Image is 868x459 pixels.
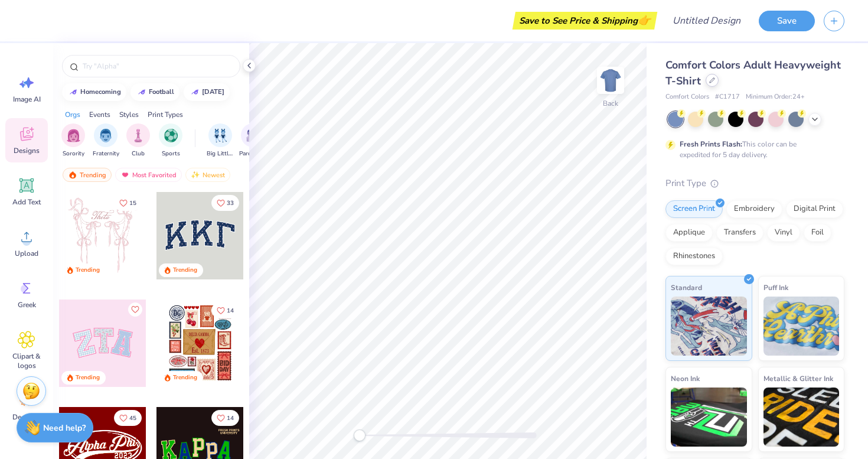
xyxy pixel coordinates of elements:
[671,372,700,385] span: Neon Ink
[63,149,84,158] span: Sorority
[665,200,723,218] div: Screen Print
[62,83,126,101] button: homecoming
[162,149,180,158] span: Sports
[354,429,366,441] div: Accessibility label
[132,149,145,158] span: Club
[128,302,142,317] button: Like
[130,83,180,101] button: football
[164,129,178,142] img: Sports Image
[148,109,183,120] div: Print Types
[763,372,833,385] span: Metallic & Glitter Ink
[159,123,182,158] button: filter button
[93,149,119,158] span: Fraternity
[76,373,100,382] div: Trending
[89,109,110,120] div: Events
[80,89,121,95] div: homecoming
[173,266,197,275] div: Trending
[61,123,85,158] div: filter for Sorority
[120,171,130,179] img: most_fav.gif
[746,92,805,102] span: Minimum Order: 24 +
[67,129,80,142] img: Sorority Image
[190,89,200,96] img: trend_line.gif
[63,168,112,182] div: Trending
[76,266,100,275] div: Trending
[61,123,85,158] button: filter button
[159,123,182,158] div: filter for Sports
[202,89,224,95] div: halloween
[665,92,709,102] span: Comfort Colors
[763,297,840,356] img: Puff Ink
[715,92,740,102] span: # C1717
[767,224,800,242] div: Vinyl
[129,200,136,206] span: 15
[126,123,150,158] button: filter button
[68,89,78,96] img: trend_line.gif
[115,168,182,182] div: Most Favorited
[93,123,119,158] button: filter button
[137,89,146,96] img: trend_line.gif
[599,69,622,92] img: Back
[515,12,654,30] div: Save to See Price & Shipping
[227,415,234,421] span: 14
[665,248,723,265] div: Rhinestones
[207,149,234,158] span: Big Little Reveal
[114,195,142,211] button: Like
[114,410,142,426] button: Like
[173,373,197,382] div: Trending
[665,58,841,88] span: Comfort Colors Adult Heavyweight T-Shirt
[185,168,230,182] div: Newest
[680,139,825,160] div: This color can be expedited for 5 day delivery.
[239,123,266,158] div: filter for Parent's Weekend
[716,224,763,242] div: Transfers
[726,200,782,218] div: Embroidery
[14,146,40,155] span: Designs
[68,171,77,179] img: trending.gif
[119,109,139,120] div: Styles
[211,302,239,318] button: Like
[759,11,815,31] button: Save
[211,410,239,426] button: Like
[239,123,266,158] button: filter button
[126,123,150,158] div: filter for Club
[665,177,844,190] div: Print Type
[638,13,651,27] span: 👉
[763,281,788,294] span: Puff Ink
[786,200,843,218] div: Digital Print
[663,9,750,32] input: Untitled Design
[665,224,713,242] div: Applique
[227,200,234,206] span: 33
[671,297,747,356] img: Standard
[246,129,260,142] img: Parent's Weekend Image
[149,89,174,95] div: football
[227,308,234,314] span: 14
[680,139,742,149] strong: Fresh Prints Flash:
[239,149,266,158] span: Parent's Weekend
[671,281,702,294] span: Standard
[7,351,46,370] span: Clipart & logos
[12,412,41,422] span: Decorate
[132,129,145,142] img: Club Image
[214,129,227,142] img: Big Little Reveal Image
[18,300,36,310] span: Greek
[211,195,239,211] button: Like
[93,123,119,158] div: filter for Fraternity
[603,98,618,109] div: Back
[43,422,86,434] strong: Need help?
[804,224,831,242] div: Foil
[129,415,136,421] span: 45
[671,388,747,447] img: Neon Ink
[763,388,840,447] img: Metallic & Glitter Ink
[207,123,234,158] button: filter button
[191,171,200,179] img: newest.gif
[184,83,230,101] button: [DATE]
[99,129,112,142] img: Fraternity Image
[207,123,234,158] div: filter for Big Little Reveal
[12,197,41,207] span: Add Text
[13,95,41,104] span: Image AI
[15,249,38,258] span: Upload
[81,60,233,72] input: Try "Alpha"
[65,109,80,120] div: Orgs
